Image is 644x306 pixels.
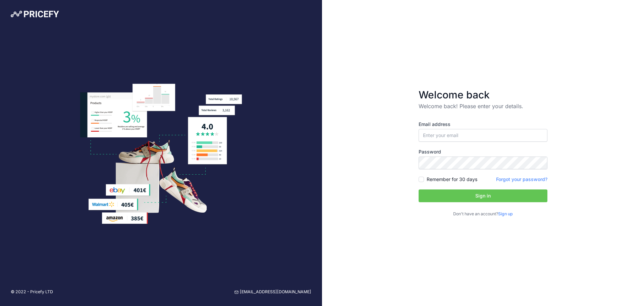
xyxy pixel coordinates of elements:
[427,176,477,183] label: Remember for 30 days
[419,121,547,128] label: Email address
[419,148,547,155] label: Password
[498,211,513,216] a: Sign up
[419,129,547,142] input: Enter your email
[496,176,547,182] a: Forgot your password?
[234,289,311,295] a: [EMAIL_ADDRESS][DOMAIN_NAME]
[419,89,547,101] h3: Welcome back
[419,189,547,202] button: Sign in
[11,11,59,17] img: Pricefy
[419,102,547,110] p: Welcome back! Please enter your details.
[11,289,53,295] p: © 2022 - Pricefy LTD
[419,211,547,217] p: Don't have an account?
